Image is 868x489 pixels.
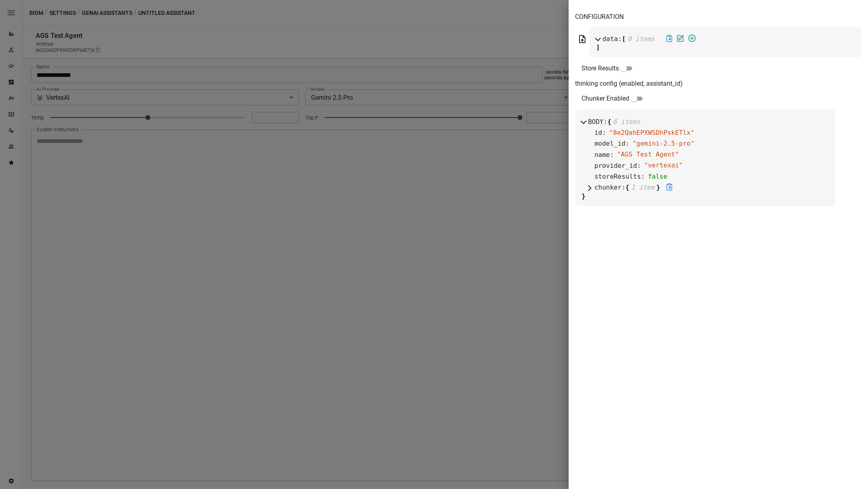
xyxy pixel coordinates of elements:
div: } [581,193,829,200]
span: storeResults [594,173,645,180]
span: id [594,129,606,136]
div: CONFIGURATION [575,6,862,27]
span: Chunker Enabled [581,94,629,103]
div: " AGS Test Agent" [617,151,679,159]
span: : [618,35,622,43]
span: model_id [594,140,629,147]
div: ] [596,44,855,51]
div: thinking config (enabled, assistant_id) [575,80,862,87]
span: : [625,140,629,147]
div: } [656,184,660,191]
div: " vertexai" [644,161,683,170]
span: provider_id [594,162,641,169]
span: : [610,151,614,159]
span: chunker [594,184,625,191]
span: : [622,184,626,191]
span: : [637,162,641,169]
span: : [641,173,645,180]
span: : [604,118,608,126]
div: 6 items [613,119,640,125]
span: [ [622,35,626,43]
span: { [625,184,629,191]
div: 0 items [628,36,655,42]
span: false [648,173,667,180]
span: Store Results [581,64,619,73]
span: { [607,118,611,126]
span: BODY [588,118,607,126]
span: : [602,129,606,136]
span: name [594,151,614,159]
div: " gemini-2.5-pro" [633,140,694,148]
span: data [602,35,622,43]
div: " 8e2QahEPXWSDhPskETlx" [609,129,694,137]
div: 1 item [631,184,655,191]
